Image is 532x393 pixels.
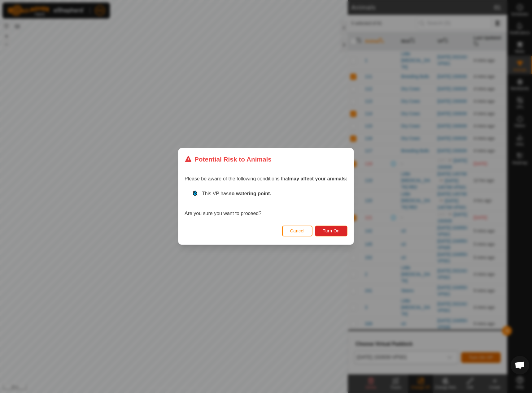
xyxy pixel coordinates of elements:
div: Are you sure you want to proceed? [185,190,347,218]
div: Open chat [511,356,529,374]
button: Turn On [315,226,347,236]
strong: may affect your animals: [289,176,347,182]
button: Cancel [282,226,313,236]
span: Turn On [323,229,340,234]
span: Cancel [290,229,305,234]
span: This VP has [202,191,271,196]
strong: no watering point. [229,191,271,196]
div: Potential Risk to Animals [185,154,272,164]
span: Please be aware of the following conditions that [185,176,347,182]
